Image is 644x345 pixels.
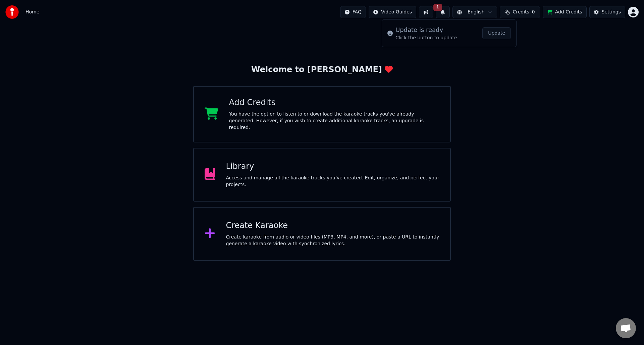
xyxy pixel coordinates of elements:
span: Home [25,9,39,15]
div: Create Karaoke [226,220,440,231]
div: Click the button to update [395,35,457,41]
div: Library [226,161,440,172]
div: Update is ready [395,25,457,35]
div: Welcome to [PERSON_NAME] [251,64,393,75]
button: Update [482,27,511,39]
div: Add Credits [229,97,440,108]
div: Settings [602,9,621,15]
button: Settings [589,6,625,18]
button: Video Guides [369,6,416,18]
button: FAQ [340,6,366,18]
div: You have the option to listen to or download the karaoke tracks you've already generated. However... [229,111,440,131]
span: 1 [433,4,442,11]
div: Create karaoke from audio or video files (MP3, MP4, and more), or paste a URL to instantly genera... [226,234,440,247]
span: Credits [513,9,529,15]
button: Credits0 [500,6,540,18]
a: Open chat [616,318,636,338]
div: Access and manage all the karaoke tracks you’ve created. Edit, organize, and perfect your projects. [226,175,440,188]
span: 0 [532,9,535,15]
nav: breadcrumb [25,9,39,15]
img: youka [5,5,19,19]
button: Add Credits [543,6,587,18]
button: 1 [436,6,450,18]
